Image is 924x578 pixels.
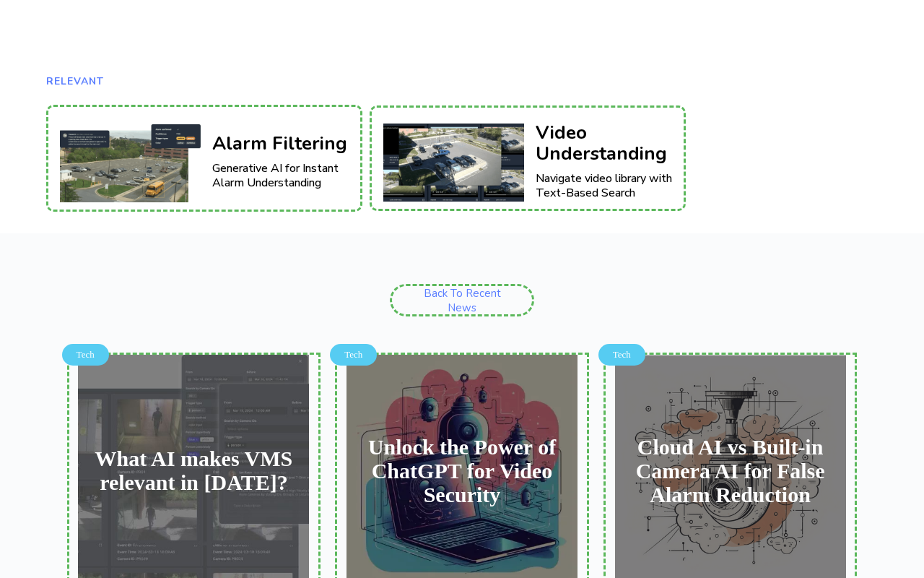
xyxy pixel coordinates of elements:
[390,284,534,316] a: Back to Recent News
[46,105,362,212] a: Traces Alarm Filtering gifAlarm FilteringGenerative AI for Instant Alarm Understanding
[618,435,842,506] h4: Cloud AI vs Built-in Camera AI for False Alarm Reduction
[330,344,377,366] div: Tech
[212,134,353,155] div: Alarm Filtering
[82,447,306,494] h4: What AI makes VMS relevant in [DATE]?
[60,123,201,202] img: Traces Alarm Filtering gif
[383,124,524,202] img: Traces Video Understanding
[349,435,574,506] h4: Unlock the Power of ChatGPT for Video Security
[212,161,353,190] div: Generative AI for Instant Alarm Understanding
[598,344,645,366] div: Tech
[536,123,676,164] div: Video Understanding
[536,171,676,200] div: Navigate video library with Text-Based Search
[46,72,354,90] p: Relevant
[370,105,686,211] a: Traces Video UnderstandingVideo UnderstandingNavigate video library with Text-Based Search
[62,344,109,366] div: Tech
